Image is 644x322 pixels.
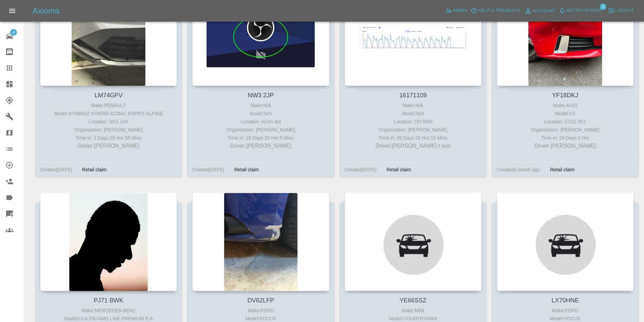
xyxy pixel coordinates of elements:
a: YE66SSZ [400,297,427,304]
div: Make: AUDI [499,101,632,109]
button: Logout [606,5,636,16]
div: Location: ec2m 4pt [194,118,327,126]
h5: Axioma [32,5,59,16]
a: Admin [444,5,469,16]
a: NW3 2JP [248,92,274,99]
div: Retail claim [381,166,416,174]
div: Created [DATE] [40,166,72,174]
div: Created [DATE] [192,166,224,174]
div: Make: MERCEDES-BENZ [42,306,175,315]
div: Make: FORD [194,306,327,315]
a: Account [522,5,557,16]
div: Created a month ago [497,166,540,174]
a: 16171109 [399,92,427,99]
div: Make: N/A [347,101,480,109]
button: Notifications [557,5,603,16]
a: LM74GFV [95,92,123,99]
div: Make: RENAULT [42,101,175,109]
div: Time in: 28 Days 3 Hrs [499,134,632,142]
div: Model: SYMBIOZ HYBRID ICONIC ESPRIT ALPINE [42,109,175,118]
p: Driver: [PERSON_NAME] [42,142,175,150]
div: Organization: [PERSON_NAME] [499,126,632,134]
div: Organization: [PERSON_NAME] [42,126,175,134]
span: 3 [600,3,606,10]
div: Time in: 16 Days 20 Hrs 5 Mins [194,134,327,142]
button: Open drawer [4,3,20,19]
p: Driver: [PERSON_NAME] t test [347,142,480,150]
span: Logout [615,7,634,15]
div: Time in: 2 Days 16 Hrs 58 Mins [42,134,175,142]
p: Driver: [PERSON_NAME] [499,142,632,150]
a: PJ71 BWK [94,297,123,304]
div: Model: A3 [499,109,632,118]
div: Created [DATE] [345,166,377,174]
div: Make: N/A [194,101,327,109]
div: Retail claim [545,166,579,174]
div: Location: 7977890 [347,118,480,126]
a: DV62LFP [247,297,274,304]
div: Organization: [PERSON_NAME] [194,126,327,134]
span: Help & Feedback [478,7,520,15]
div: Organization: [PERSON_NAME] [347,126,480,134]
div: Location: CV22 5FZ [499,118,632,126]
div: Model: N/A [347,109,480,118]
p: Driver: [PERSON_NAME] [194,142,327,150]
div: Make: MINI [347,306,480,315]
span: Notifications [566,7,601,15]
div: Model: N/A [194,109,327,118]
a: LX70HNE [551,297,579,304]
span: Admin [453,7,468,15]
div: Retail claim [229,166,264,174]
div: Time in: 20 Days 20 Hrs 15 Mins [347,134,480,142]
div: Location: SG1 1AY [42,118,175,126]
a: YF18DKJ [552,92,578,99]
div: Make: FORD [499,306,632,315]
div: Retail claim [77,166,112,174]
span: Account [533,7,555,15]
span: 4 [10,29,17,36]
button: Help & Feedback [469,5,522,16]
